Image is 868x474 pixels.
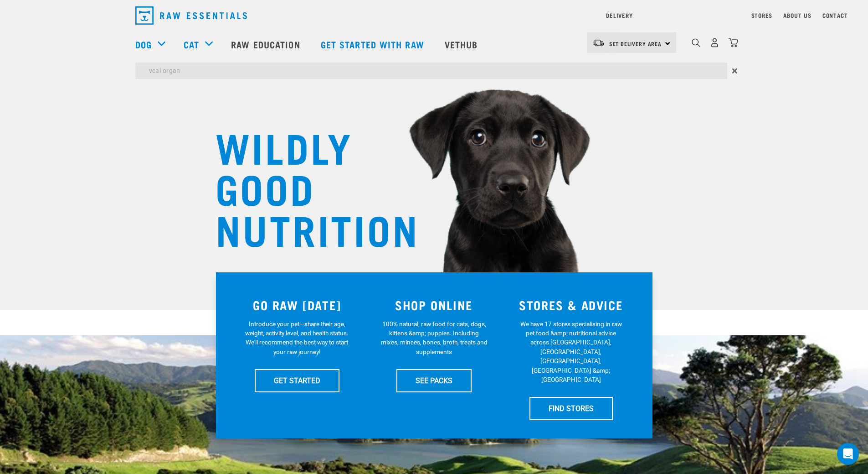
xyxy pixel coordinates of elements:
[184,37,199,51] a: Cat
[234,298,360,312] h3: GO RAW [DATE]
[128,3,740,28] nav: dropdown navigation
[692,38,700,47] img: home-icon-1@2x.png
[822,14,848,17] a: Contact
[592,39,605,47] img: van-moving.png
[751,14,773,17] a: Stores
[216,125,398,249] h1: WILDLY GOOD NUTRITION
[243,319,350,357] p: Introduce your pet—share their age, weight, activity level, and health status. We'll recommend th...
[135,63,727,79] input: Search...
[222,26,311,63] a: Raw Education
[371,298,497,312] h3: SHOP ONLINE
[436,26,489,63] a: Vethub
[396,369,472,392] a: SEE PACKS
[518,319,625,385] p: We have 17 stores specialising in raw pet food &amp; nutritional advice across [GEOGRAPHIC_DATA],...
[729,38,738,47] img: home-icon@2x.png
[732,63,738,79] span: ×
[135,6,247,25] img: Raw Essentials Logo
[606,14,632,17] a: Delivery
[380,319,488,357] p: 100% natural, raw food for cats, dogs, kittens &amp; puppies. Including mixes, minces, bones, bro...
[710,38,719,47] img: user.png
[508,298,634,312] h3: STORES & ADVICE
[529,397,613,420] a: FIND STORES
[135,37,152,51] a: Dog
[312,26,436,63] a: Get started with Raw
[783,14,811,17] a: About Us
[837,443,859,465] div: Open Intercom Messenger
[609,42,662,45] span: Set Delivery Area
[255,369,339,392] a: GET STARTED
